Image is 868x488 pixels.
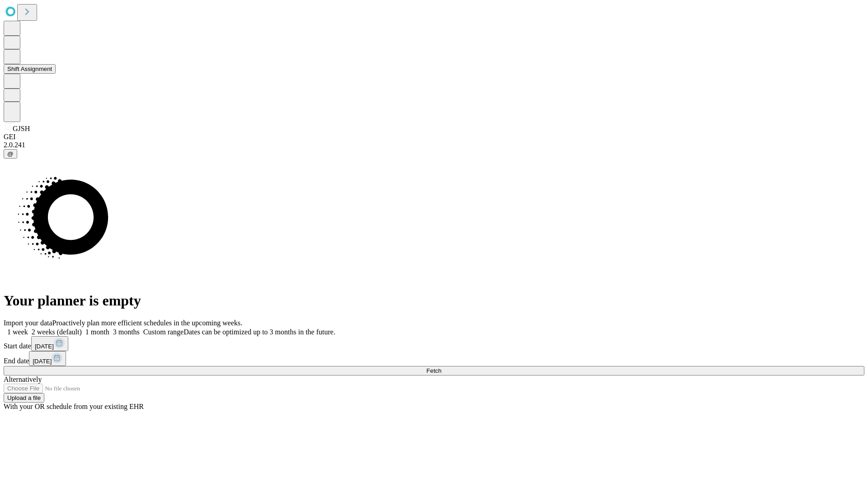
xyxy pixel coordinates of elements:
[143,328,184,336] span: Custom range
[4,403,144,410] span: With your OR schedule from your existing EHR
[85,328,109,336] span: 1 month
[52,319,242,327] span: Proactively plan more efficient schedules in the upcoming weeks.
[4,64,56,74] button: Shift Assignment
[33,358,52,365] span: [DATE]
[32,328,82,336] span: 2 weeks (default)
[4,366,864,375] button: Fetch
[4,393,44,403] button: Upload a file
[4,149,17,159] button: @
[113,328,140,336] span: 3 months
[4,141,864,149] div: 2.0.241
[426,367,441,374] span: Fetch
[31,336,68,351] button: [DATE]
[13,125,30,132] span: GJSH
[7,150,14,157] span: @
[4,351,864,366] div: End date
[4,133,864,141] div: GEI
[4,292,864,309] h1: Your planner is empty
[4,375,42,383] span: Alternatively
[184,328,335,336] span: Dates can be optimized up to 3 months in the future.
[4,336,864,351] div: Start date
[29,351,66,366] button: [DATE]
[7,328,28,336] span: 1 week
[4,319,52,327] span: Import your data
[35,343,54,350] span: [DATE]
